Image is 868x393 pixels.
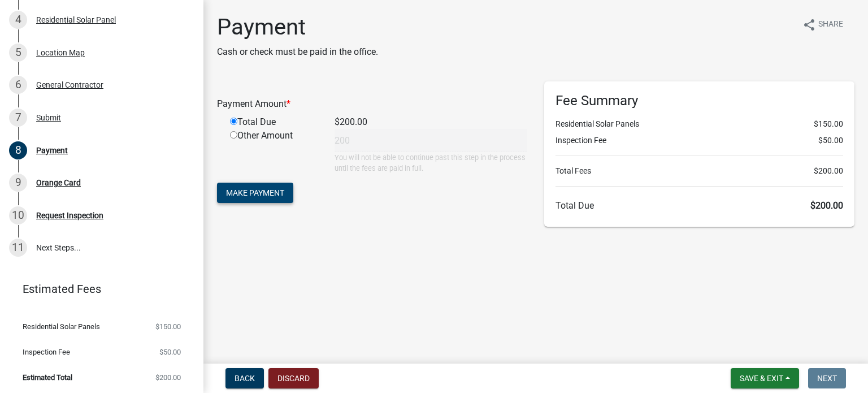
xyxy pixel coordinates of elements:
[555,200,843,211] h6: Total Due
[814,165,843,177] span: $200.00
[36,179,81,187] div: Orange Card
[222,129,326,174] div: Other Amount
[818,135,843,146] span: $50.00
[9,109,27,127] div: 7
[814,118,843,130] span: $150.00
[555,93,843,109] h6: Fee Summary
[793,14,852,36] button: shareShare
[9,206,27,224] div: 10
[209,97,536,111] div: Payment Amount
[802,18,816,32] i: share
[226,188,284,197] span: Make Payment
[555,135,843,146] li: Inspection Fee
[555,165,843,177] li: Total Fees
[235,374,255,383] span: Back
[23,374,72,381] span: Estimated Total
[217,183,293,203] button: Make Payment
[9,76,27,94] div: 6
[268,368,319,388] button: Discard
[9,239,27,257] div: 11
[9,278,185,300] a: Estimated Fees
[222,115,326,129] div: Total Due
[555,118,843,130] li: Residential Solar Panels
[818,18,843,32] span: Share
[155,374,181,381] span: $200.00
[159,348,181,356] span: $50.00
[808,368,846,388] button: Next
[155,323,181,330] span: $150.00
[36,81,103,89] div: General Contractor
[9,141,27,159] div: 8
[217,45,378,59] p: Cash or check must be paid in the office.
[36,49,85,57] div: Location Map
[731,368,799,388] button: Save & Exit
[23,348,70,356] span: Inspection Fee
[225,368,264,388] button: Back
[740,374,783,383] span: Save & Exit
[36,16,116,24] div: Residential Solar Panel
[810,200,843,211] span: $200.00
[817,374,837,383] span: Next
[9,11,27,29] div: 4
[36,114,61,122] div: Submit
[9,44,27,62] div: 5
[217,14,378,41] h1: Payment
[326,115,536,129] div: $200.00
[36,146,68,154] div: Payment
[9,174,27,192] div: 9
[23,323,100,330] span: Residential Solar Panels
[36,211,103,219] div: Request Inspection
